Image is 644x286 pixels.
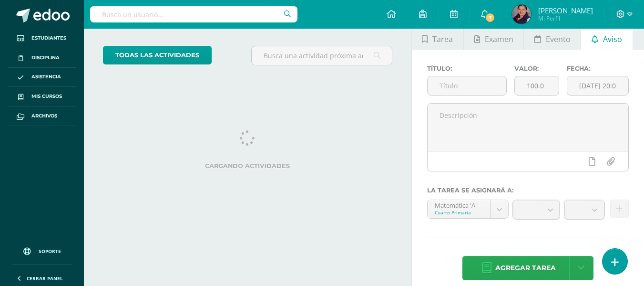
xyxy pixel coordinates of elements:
[603,28,622,51] span: Aviso
[31,73,61,81] span: Asistencia
[11,238,72,262] a: Soporte
[31,34,66,42] span: Estudiantes
[427,65,507,72] label: Título:
[567,65,629,72] label: Fecha:
[581,27,632,50] a: Aviso
[435,209,483,216] div: Cuarto Primaria
[538,6,593,15] span: [PERSON_NAME]
[39,248,61,254] span: Soporte
[8,48,76,68] a: Disciplina
[435,200,483,209] div: Matemática 'A'
[8,29,76,48] a: Estudiantes
[103,46,212,64] a: todas las Actividades
[427,187,629,194] label: La tarea se asignará a:
[514,65,559,72] label: Valor:
[495,256,556,280] span: Agregar tarea
[8,87,76,106] a: Mis cursos
[485,28,513,51] span: Examen
[538,14,593,22] span: Mi Perfil
[524,27,581,50] a: Evento
[8,106,76,126] a: Archivos
[546,28,571,51] span: Evento
[31,54,60,62] span: Disciplina
[432,28,453,51] span: Tarea
[412,27,463,50] a: Tarea
[252,46,391,65] input: Busca una actividad próxima aquí...
[515,76,559,95] input: Puntos máximos
[27,275,63,282] span: Cerrar panel
[103,162,392,169] label: Cargando actividades
[8,68,76,87] a: Asistencia
[90,6,297,22] input: Busca un usuario...
[428,76,506,95] input: Título
[567,76,628,95] input: Fecha de entrega
[485,12,495,23] span: 7
[31,93,62,100] span: Mis cursos
[428,200,509,218] a: Matemática 'A'Cuarto Primaria
[464,27,523,50] a: Examen
[512,5,531,24] img: 7c2d65378782aba2fa86a0a0c155eef5.png
[31,112,57,120] span: Archivos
